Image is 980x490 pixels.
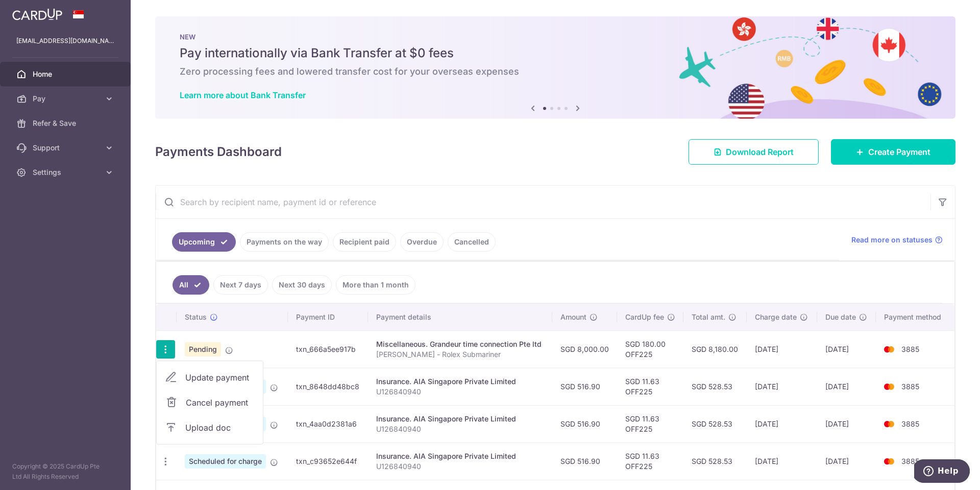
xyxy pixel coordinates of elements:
a: Create Payment [831,139,955,165]
td: SGD 528.53 [683,368,747,405]
td: [DATE] [817,330,876,368]
td: SGD 11.63 OFF225 [617,405,683,442]
td: SGD 8,000.00 [552,330,617,368]
p: U126840940 [376,424,544,434]
span: CardUp fee [625,312,664,322]
a: Recipient paid [333,232,396,252]
span: Help [23,7,44,16]
th: Payment method [876,304,954,330]
td: [DATE] [817,442,876,480]
span: Scheduled for charge [185,454,266,469]
a: Payments on the way [240,232,329,252]
td: SGD 11.63 OFF225 [617,442,683,480]
td: [DATE] [747,368,817,405]
h4: Payments Dashboard [155,143,282,161]
td: txn_4aa0d2381a6 [288,405,369,442]
a: More than 1 month [336,275,415,295]
p: [PERSON_NAME] - Rolex Submariner [376,349,544,360]
div: Insurance. AIA Singapore Private Limited [376,451,544,461]
a: Overdue [400,232,444,252]
td: SGD 180.00 OFF225 [617,330,683,368]
a: Next 30 days [272,275,332,295]
td: txn_666a5ee917b [288,330,369,368]
span: Refer & Save [33,118,100,128]
td: [DATE] [747,442,817,480]
img: Bank Card [879,343,899,355]
img: CardUp [12,8,62,20]
img: Bank Card [879,381,899,393]
span: 3885 [901,457,919,465]
td: SGD 516.90 [552,405,617,442]
img: Bank Card [879,455,899,467]
img: Bank transfer banner [155,16,955,119]
iframe: Opens a widget where you can find more information [914,459,970,485]
a: Download Report [689,139,819,165]
img: Bank Card [879,418,899,430]
td: SGD 516.90 [552,368,617,405]
td: SGD 528.53 [683,442,747,480]
span: Support [33,143,100,153]
a: All [173,275,209,295]
span: Create Payment [868,146,930,158]
a: Upcoming [172,232,236,252]
p: U126840940 [376,387,544,397]
span: Home [33,69,100,79]
span: 3885 [901,345,919,353]
input: Search by recipient name, payment id or reference [156,186,930,218]
a: Learn more about Bank Transfer [180,90,306,100]
span: Status [185,312,207,322]
span: Amount [560,312,586,322]
td: SGD 516.90 [552,442,617,480]
span: Read more on statuses [851,235,933,245]
span: 3885 [901,419,919,428]
a: Next 7 days [213,275,268,295]
span: Pending [185,342,221,357]
a: Read more on statuses [851,235,943,245]
td: txn_8648dd48bc8 [288,368,369,405]
span: Pay [33,94,100,104]
span: Settings [33,167,100,177]
td: txn_c93652e644f [288,442,369,480]
p: U126840940 [376,461,544,472]
h6: Zero processing fees and lowered transfer cost for your overseas expenses [180,65,931,78]
th: Payment details [368,304,552,330]
td: [DATE] [817,405,876,442]
span: Due date [825,312,856,322]
td: [DATE] [747,330,817,368]
div: Insurance. AIA Singapore Private Limited [376,414,544,424]
td: [DATE] [747,405,817,442]
td: SGD 11.63 OFF225 [617,368,683,405]
div: Insurance. AIA Singapore Private Limited [376,376,544,387]
td: SGD 528.53 [683,405,747,442]
a: Cancelled [448,232,496,252]
p: NEW [180,33,931,41]
div: Miscellaneous. Grandeur time connection Pte ltd [376,339,544,349]
td: [DATE] [817,368,876,405]
span: Download Report [726,146,794,158]
span: Total amt. [692,312,725,322]
td: SGD 8,180.00 [683,330,747,368]
p: [EMAIL_ADDRESS][DOMAIN_NAME] [16,36,114,46]
h5: Pay internationally via Bank Transfer at $0 fees [180,45,931,61]
span: 3885 [901,382,919,391]
th: Payment ID [288,304,369,330]
span: Charge date [755,312,797,322]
